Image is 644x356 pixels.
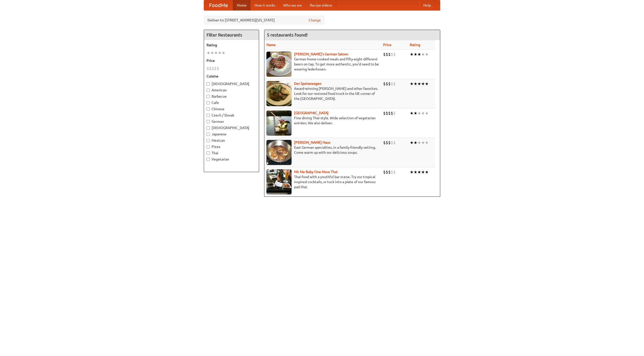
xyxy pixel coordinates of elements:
p: German home-cooked meals and fifty-eight different beers on tap. To get more authentic, you'd nee... [266,57,379,72]
a: Recipe videos [306,0,336,10]
li: $ [383,52,386,57]
input: Chinese [207,107,210,111]
h4: Filter Restaurants [204,30,259,40]
li: $ [386,169,388,175]
li: $ [386,81,388,87]
a: Rating [410,43,420,47]
a: Der Speisewagen [294,82,321,86]
a: [PERSON_NAME]'s German Saloon [294,52,348,56]
li: $ [386,140,388,145]
li: ★ [421,81,425,87]
li: ★ [207,50,210,56]
img: esthers.jpg [266,52,292,77]
label: Barbecue [207,94,256,99]
li: $ [391,140,393,145]
li: ★ [421,140,425,145]
label: Cafe [207,100,256,105]
li: ★ [421,52,425,57]
p: East German specialties, in a family-friendly setting. Come warm up with our delicious soups. [266,145,379,155]
input: Mexican [207,139,210,142]
label: Vegetarian [207,157,256,162]
a: Home [233,0,251,10]
li: $ [391,81,393,87]
label: Mexican [207,138,256,143]
label: American [207,88,256,93]
li: $ [388,140,391,145]
li: ★ [417,140,421,145]
li: ★ [410,140,414,145]
a: Who we are [279,0,306,10]
label: Chinese [207,106,256,111]
li: $ [388,52,391,57]
h5: Cuisine [207,74,256,79]
a: [GEOGRAPHIC_DATA] [294,111,329,115]
li: $ [209,66,212,71]
img: satay.jpg [266,110,292,136]
li: ★ [417,110,421,116]
li: $ [383,81,386,87]
h5: Rating [207,43,256,48]
input: [DEMOGRAPHIC_DATA] [207,82,210,86]
input: Vegetarian [207,158,210,161]
a: FoodMe [204,0,233,10]
li: ★ [425,81,429,87]
li: $ [393,140,396,145]
li: $ [383,110,386,116]
li: $ [386,52,388,57]
li: $ [388,169,391,175]
li: $ [207,66,209,71]
li: $ [391,110,393,116]
li: ★ [414,169,417,175]
label: [DEMOGRAPHIC_DATA] [207,81,256,86]
a: Change [309,18,321,23]
h5: Price [207,58,256,63]
li: $ [214,66,217,71]
li: ★ [417,81,421,87]
li: $ [391,169,393,175]
li: ★ [210,50,214,56]
li: ★ [417,169,421,175]
li: $ [388,110,391,116]
img: kohlhaus.jpg [266,140,292,165]
li: ★ [414,52,417,57]
li: $ [386,110,388,116]
li: ★ [218,50,222,56]
input: Pizza [207,145,210,148]
a: How it works [251,0,279,10]
img: babythai.jpg [266,169,292,194]
p: Fine dining Thai-style. Wide selection of vegetarian entrées. We also deliver. [266,115,379,126]
li: ★ [410,169,414,175]
li: ★ [410,81,414,87]
input: Cafe [207,101,210,104]
li: ★ [414,140,417,145]
li: ★ [425,140,429,145]
li: ★ [425,110,429,116]
li: ★ [214,50,218,56]
a: [PERSON_NAME] Haus [294,140,330,144]
label: German [207,119,256,124]
li: $ [383,169,386,175]
li: ★ [410,110,414,116]
ng-pluralize: 5 restaurants found! [267,32,308,37]
b: Hit Me Baby One More Thai [294,170,338,174]
li: ★ [417,52,421,57]
li: ★ [410,52,414,57]
li: ★ [425,52,429,57]
label: Thai [207,150,256,155]
li: $ [391,52,393,57]
input: Barbecue [207,95,210,98]
li: ★ [421,110,425,116]
li: $ [393,110,396,116]
input: German [207,120,210,123]
img: speisewagen.jpg [266,81,292,106]
input: Czech / Slovak [207,114,210,117]
a: Help [419,0,435,10]
label: Pizza [207,144,256,149]
label: Japanese [207,132,256,137]
li: $ [393,52,396,57]
input: Thai [207,151,210,155]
